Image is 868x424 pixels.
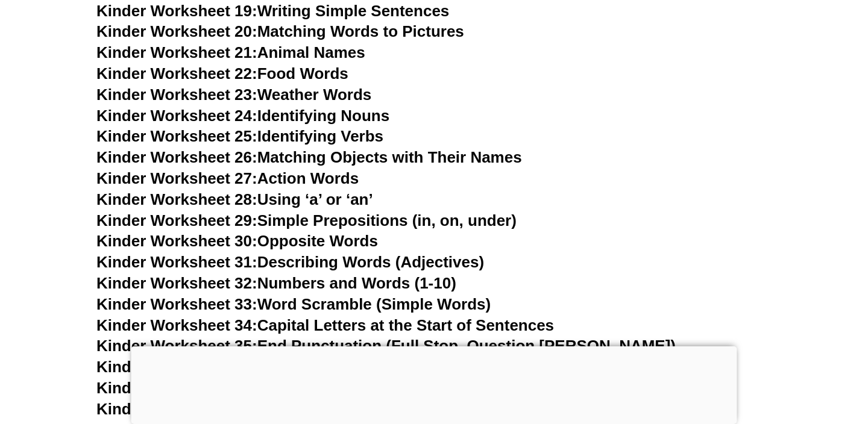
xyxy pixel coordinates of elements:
[96,86,257,104] span: Kinder Worksheet 23:
[96,148,257,166] span: Kinder Worksheet 26:
[96,2,257,20] span: Kinder Worksheet 19:
[96,169,359,187] a: Kinder Worksheet 27:Action Words
[96,64,348,83] a: Kinder Worksheet 22:Food Words
[96,337,257,355] span: Kinder Worksheet 35:
[96,148,522,166] a: Kinder Worksheet 26:Matching Objects with Their Names
[96,253,257,271] span: Kinder Worksheet 31:
[96,64,257,83] span: Kinder Worksheet 22:
[131,346,737,421] iframe: Advertisement
[96,274,257,292] span: Kinder Worksheet 32:
[96,22,464,40] a: Kinder Worksheet 20:Matching Words to Pictures
[96,400,257,418] span: Kinder Worksheet 38:
[96,232,257,250] span: Kinder Worksheet 30:
[96,190,373,208] a: Kinder Worksheet 28:Using ‘a’ or ‘an’
[96,316,554,334] a: Kinder Worksheet 34:Capital Letters at the Start of Sentences
[96,22,257,40] span: Kinder Worksheet 20:
[96,127,383,145] a: Kinder Worksheet 25:Identifying Verbs
[96,400,442,418] a: Kinder Worksheet 38:Days and Months Names
[96,337,676,355] a: Kinder Worksheet 35:End Punctuation (Full Stop, Question [PERSON_NAME])
[96,379,520,397] a: Kinder Worksheet 37:Matching Shapes with Their Names
[96,211,257,229] span: Kinder Worksheet 29:
[96,232,378,250] a: Kinder Worksheet 30:Opposite Words
[96,274,456,292] a: Kinder Worksheet 32:Numbers and Words (1-10)
[96,107,389,125] a: Kinder Worksheet 24:Identifying Nouns
[96,190,257,208] span: Kinder Worksheet 28:
[96,127,257,145] span: Kinder Worksheet 25:
[96,169,257,187] span: Kinder Worksheet 27:
[96,358,257,376] span: Kinder Worksheet 36:
[96,295,491,313] a: Kinder Worksheet 33:Word Scramble (Simple Words)
[96,211,517,229] a: Kinder Worksheet 29:Simple Prepositions (in, on, under)
[96,107,257,125] span: Kinder Worksheet 24:
[96,2,449,20] a: Kinder Worksheet 19:Writing Simple Sentences
[661,288,868,424] iframe: Chat Widget
[96,295,257,313] span: Kinder Worksheet 33:
[96,43,365,61] a: Kinder Worksheet 21:Animal Names
[96,316,257,334] span: Kinder Worksheet 34:
[661,288,868,424] div: チャットウィジェット
[96,358,461,376] a: Kinder Worksheet 36:Identifying Common Words
[96,43,257,61] span: Kinder Worksheet 21:
[96,253,484,271] a: Kinder Worksheet 31:Describing Words (Adjectives)
[96,379,257,397] span: Kinder Worksheet 37:
[96,86,371,104] a: Kinder Worksheet 23:Weather Words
